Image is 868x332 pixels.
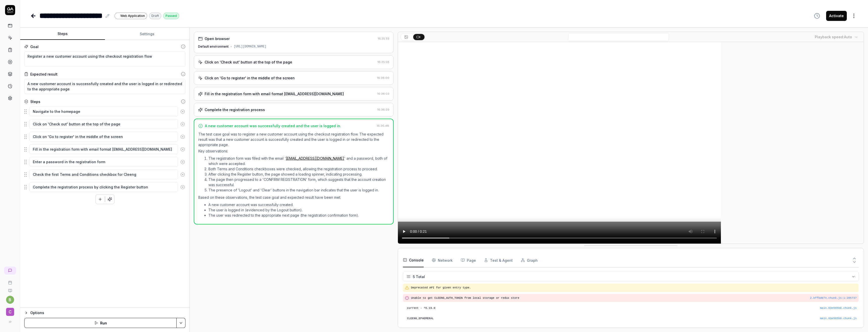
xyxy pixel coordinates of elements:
[205,91,344,96] div: Fill in the registration form with email format [EMAIL_ADDRESS][DOMAIN_NAME]
[205,107,265,112] div: Complete the registration process
[24,157,185,167] div: Suggestions
[208,172,389,177] li: After clicking the Register button, the page showed a loading spinner, indicating processing.
[208,166,389,172] li: Both Terms and Conditions checkboxes were checked, allowing the registration process to proceed.
[208,202,389,207] li: A new customer account was successfully created.
[484,253,513,267] button: Test & Agent
[403,253,424,267] button: Console
[205,36,230,41] div: Open browser
[30,72,58,77] div: Expected result
[377,108,389,111] time: 16:36:29
[198,148,389,154] p: Key observations:
[149,13,161,19] div: Draft
[205,75,295,81] div: Click on 'Go to register' in the middle of the screen
[198,131,389,147] p: The test case goal was to register a new customer account using the checkout registration flow. T...
[30,44,39,49] div: Goal
[411,286,857,290] pre: Deprecated API for given entry type.
[30,310,185,316] div: Options
[407,316,857,321] pre: CLEENG_EPHEMERAL
[178,170,187,180] button: Remove step
[810,296,857,300] div: 2.bffbd074.chunk.js : 1 : 205737
[4,267,16,275] a: New conversation
[208,213,389,218] li: The user was redirected to the appropriate next page (the registration confirmation form).
[24,310,185,316] button: Options
[826,11,847,21] button: Activate
[208,156,389,166] li: The registration form was filled with the email ' ' and a password, both of which were accepted.
[208,187,389,193] li: The presence of 'Logout' and 'Clear' buttons in the navigation bar indicates that the user is log...
[815,34,852,40] div: Playback speed:
[820,306,857,310] button: main.63e565b8.chunk.js
[120,14,145,18] span: Web Application
[286,156,344,160] a: [EMAIL_ADDRESS][DOMAIN_NAME]
[461,253,476,267] button: Page
[208,177,389,187] li: The page then progressed to a 'CONFIRM REGISTRATION' form, which suggests that the account creati...
[198,195,389,200] p: Based on these observations, the test case goal and expected result have been met:
[407,306,857,310] pre: current - ^5.19.0
[30,99,40,104] div: Steps
[178,182,187,192] button: Remove step
[6,308,14,316] span: C
[378,37,389,40] time: 16:35:55
[205,59,292,65] div: Click on 'Check out' button at the top of the page
[411,296,857,300] pre: Unable to get CLEENG_AUTH_TOKEN from local storage or redux store
[377,92,389,95] time: 16:36:03
[163,13,179,19] div: Passed
[24,119,185,129] div: Suggestions
[377,76,389,80] time: 16:36:00
[178,107,187,117] button: Remove step
[178,119,187,129] button: Remove step
[2,304,18,317] button: C
[178,144,187,154] button: Remove step
[178,132,187,142] button: Remove step
[820,316,857,321] button: main.63e565b8.chunk.js
[24,318,177,328] button: Run
[6,296,14,304] button: b
[105,28,190,40] button: Settings
[810,296,857,300] button: 2.bffbd074.chunk.js:1:205737
[24,144,185,155] div: Suggestions
[24,182,185,192] div: Suggestions
[2,285,18,293] a: Documentation
[20,28,105,40] button: Steps
[178,157,187,167] button: Remove step
[198,44,229,49] div: Default environment
[205,123,341,128] div: A new customer account was successfully created and the user is logged in.
[208,207,389,213] li: The user is logged in (evidenced by the Logout button).
[432,253,453,267] button: Network
[234,44,266,49] div: [URL][DOMAIN_NAME]
[811,11,823,21] button: View version history
[115,12,147,19] a: Web Application
[24,106,185,117] div: Suggestions
[377,60,389,64] time: 16:35:58
[24,169,185,180] div: Suggestions
[521,253,538,267] button: Graph
[377,124,389,127] time: 16:36:48
[2,277,18,285] a: Book a call with us
[24,131,185,142] div: Suggestions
